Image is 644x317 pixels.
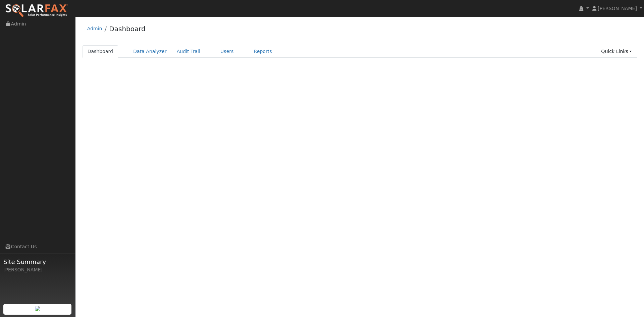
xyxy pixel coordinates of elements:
a: Dashboard [109,25,146,33]
img: retrieve [35,306,40,311]
a: Audit Trail [172,45,205,58]
a: Dashboard [83,45,118,58]
a: Quick Links [596,45,637,58]
span: [PERSON_NAME] [598,6,637,11]
div: [PERSON_NAME] [3,266,72,273]
a: Data Analyzer [128,45,172,58]
img: SolarFax [5,4,68,18]
span: Site Summary [3,257,72,266]
a: Reports [249,45,277,58]
a: Admin [87,26,102,31]
a: Users [215,45,239,58]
